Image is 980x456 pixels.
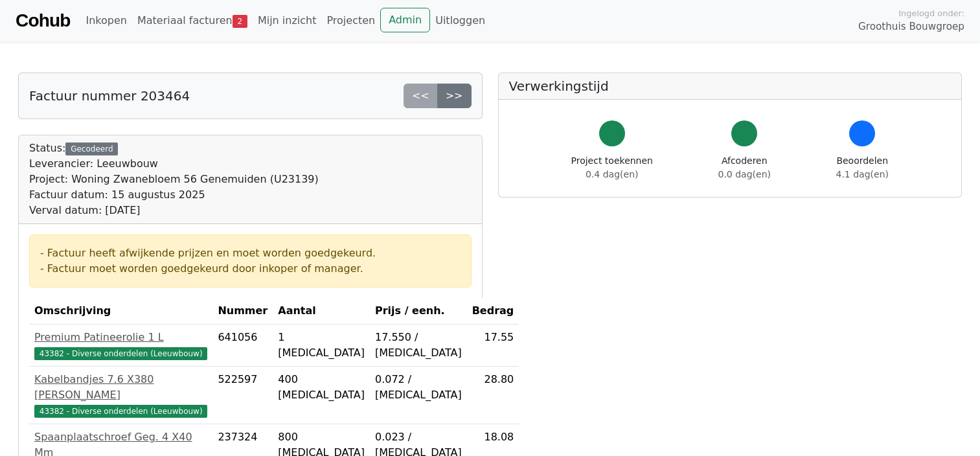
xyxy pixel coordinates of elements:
div: 400 [MEDICAL_DATA] [278,372,365,403]
div: Leverancier: Leeuwbouw [29,156,319,172]
div: Beoordelen [836,154,889,181]
a: Admin [380,8,430,32]
td: 522597 [212,367,273,424]
span: 43382 - Diverse onderdelen (Leeuwbouw) [34,405,207,418]
span: 0.4 dag(en) [586,169,638,179]
a: Cohub [16,5,70,36]
a: Premium Patineerolie 1 L43382 - Diverse onderdelen (Leeuwbouw) [34,330,207,361]
div: - Factuur heeft afwijkende prijzen en moet worden goedgekeurd. [40,245,461,261]
a: Uitloggen [430,8,490,34]
th: Aantal [273,298,370,325]
div: 1 [MEDICAL_DATA] [278,330,365,361]
div: Project toekennen [571,154,653,181]
a: Materiaal facturen2 [132,8,253,34]
div: Afcoderen [718,154,771,181]
div: - Factuur moet worden goedgekeurd door inkoper of manager. [40,261,461,277]
span: Ingelogd onder: [898,7,964,19]
a: Kabelbandjes 7.6 X380 [PERSON_NAME]43382 - Diverse onderdelen (Leeuwbouw) [34,372,207,418]
div: Kabelbandjes 7.6 X380 [PERSON_NAME] [34,372,207,403]
div: Premium Patineerolie 1 L [34,330,207,345]
div: 17.550 / [MEDICAL_DATA] [375,330,462,361]
td: 17.55 [467,325,519,367]
a: Inkopen [80,8,131,34]
th: Prijs / eenh. [370,298,467,325]
th: Nummer [212,298,273,325]
a: Projecten [321,8,380,34]
span: Groothuis Bouwgroep [858,19,964,34]
span: 4.1 dag(en) [836,169,889,179]
a: >> [437,84,472,108]
span: 2 [233,15,247,28]
div: 0.072 / [MEDICAL_DATA] [375,372,462,403]
th: Bedrag [467,298,519,325]
div: Project: Woning Zwanebloem 56 Genemuiden (U23139) [29,172,319,187]
span: 0.0 dag(en) [718,169,771,179]
a: Mijn inzicht [253,8,322,34]
div: Verval datum: [DATE] [29,203,319,218]
td: 641056 [212,325,273,367]
td: 28.80 [467,367,519,424]
th: Omschrijving [29,298,212,325]
div: Factuur datum: 15 augustus 2025 [29,187,319,203]
h5: Verwerkingstijd [509,78,952,94]
span: 43382 - Diverse onderdelen (Leeuwbouw) [34,347,207,360]
div: Gecodeerd [65,142,118,155]
div: Status: [29,141,319,218]
h5: Factuur nummer 203464 [29,88,190,104]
